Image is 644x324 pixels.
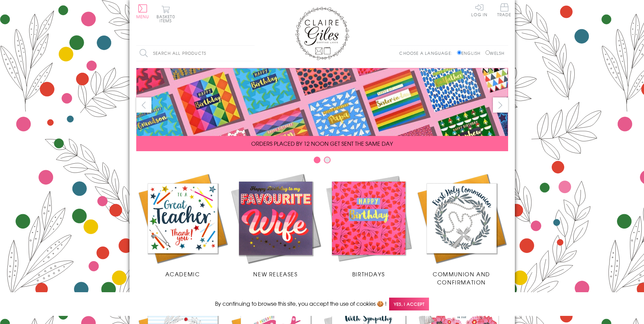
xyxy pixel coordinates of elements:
[322,172,415,278] a: Birthdays
[485,50,490,55] input: Welsh
[433,270,490,286] span: Communion and Confirmation
[229,172,322,278] a: New Releases
[136,46,255,61] input: Search all products
[136,4,149,19] button: Menu
[497,3,511,18] a: Trade
[157,5,175,23] button: Basket0 items
[471,3,487,17] a: Log In
[248,46,255,61] input: Search
[136,97,151,113] button: prev
[314,157,320,163] button: Carousel Page 1 (Current Slide)
[493,97,508,113] button: next
[457,50,484,56] label: English
[165,270,200,278] span: Academic
[136,172,229,278] a: Academic
[324,157,331,163] button: Carousel Page 2
[415,172,508,286] a: Communion and Confirmation
[253,270,297,278] span: New Releases
[352,270,385,278] span: Birthdays
[389,298,429,311] span: Yes, I accept
[399,50,456,56] p: Choose a language:
[295,7,349,60] img: Claire Giles Greetings Cards
[485,50,505,56] label: Welsh
[160,14,175,24] span: 0 items
[136,156,508,167] div: Carousel Pagination
[457,50,461,55] input: English
[136,14,149,20] span: Menu
[497,3,511,17] span: Trade
[251,139,393,147] span: ORDERS PLACED BY 12 NOON GET SENT THE SAME DAY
